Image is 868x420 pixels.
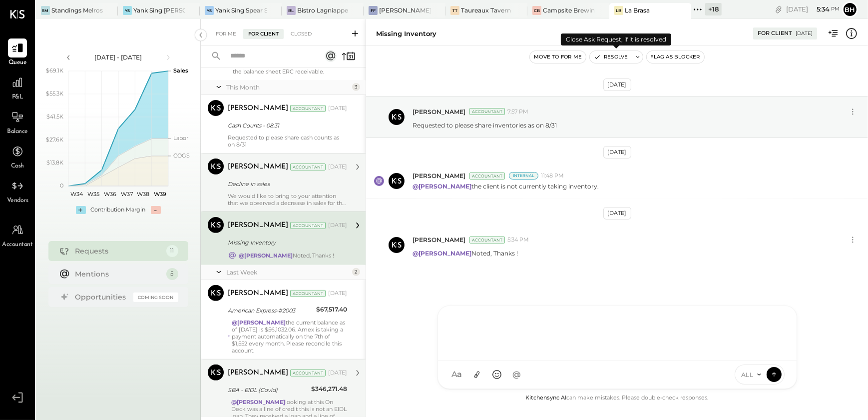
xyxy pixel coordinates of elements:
button: @ [508,365,526,383]
span: Cash [11,162,24,171]
text: W38 [137,190,149,197]
button: Resolve [590,51,632,63]
div: [DATE] [328,221,347,229]
button: Aa [448,365,466,383]
div: We would like to bring to your attention that we observed a decrease in sales for the month of Au... [228,192,347,206]
div: [PERSON_NAME] [228,368,288,378]
div: [PERSON_NAME] [228,220,288,230]
div: [DATE] [603,78,631,91]
div: American Express-#2003 [228,305,313,315]
span: [PERSON_NAME] [413,107,465,116]
p: Requested to please share inventories as on 8/31 [413,121,557,129]
div: Close Ask Request, if it is resolved [561,33,671,45]
div: Accountant [290,105,326,112]
div: [PERSON_NAME] [228,162,288,172]
div: [DATE] [796,30,813,37]
div: Taureaux Tavern [461,6,511,14]
div: SBA - EIDL (Covid) [228,385,308,395]
div: + [76,206,86,214]
div: Campsite Brewing [543,6,594,14]
div: Bistro Lagniappe [297,6,348,14]
div: This Month [226,83,350,91]
span: @ [512,369,521,379]
span: 5:34 PM [507,236,529,244]
div: Yank Sing Spear Street [215,6,267,14]
text: W35 [87,190,99,197]
div: copy link [774,4,784,14]
div: [DATE] [603,146,631,158]
div: Accountant [469,236,505,243]
a: Balance [0,107,34,136]
div: YS [123,6,132,15]
a: Queue [0,38,34,67]
div: Mentions [75,269,161,279]
div: Requests [75,246,161,256]
div: 2 [352,268,360,276]
text: 0 [60,182,63,189]
text: W39 [153,190,166,197]
span: Balance [7,127,28,136]
strong: @[PERSON_NAME] [239,252,293,259]
div: Internal [509,172,538,179]
div: LB [614,6,623,15]
div: Yank Sing [PERSON_NAME][GEOGRAPHIC_DATA] [133,6,185,14]
button: Move to for me [530,51,586,63]
div: [DATE] [603,207,631,219]
text: COGS [173,152,190,159]
div: Accountant [290,222,326,229]
div: Accountant [469,108,505,115]
div: For Me [211,29,241,39]
span: Accountant [2,240,33,249]
div: [DATE] [328,163,347,171]
strong: @[PERSON_NAME] [231,398,285,405]
strong: @[PERSON_NAME] [413,182,471,190]
text: $69.1K [46,67,63,74]
div: [DATE] [328,289,347,297]
div: Opportunities [75,292,128,302]
div: $67,517.40 [316,304,347,314]
div: La Brasa [625,6,650,14]
div: [PERSON_NAME] [228,288,288,298]
div: Decline in sales [228,179,344,189]
text: $55.3K [46,90,63,97]
div: Accountant [290,290,326,297]
div: Cash Counts - 08.31 [228,120,344,130]
div: [PERSON_NAME], LLC [379,6,431,14]
div: For Client [758,29,792,37]
span: 11:48 PM [541,172,564,180]
div: the current balance as of [DATE] is $56,1032.06. Amex is taking a payment automatically on the 7t... [232,319,347,354]
div: FF [369,6,378,15]
div: CB [532,6,541,15]
span: ALL [741,370,754,379]
div: TT [450,6,459,15]
div: - [151,206,161,214]
div: Requested to please share cash counts as on 8/31 [228,134,347,148]
div: Missing Inventory [376,29,436,38]
a: Accountant [0,220,34,249]
p: Noted, Thanks ! [413,249,518,257]
div: [DATE] [328,369,347,377]
text: W37 [120,190,132,197]
div: Standings Melrose [51,6,103,14]
span: Queue [8,58,27,67]
p: the client is not currently taking inventory. [413,182,599,190]
span: a [457,369,462,379]
div: [DATE] - [DATE] [76,53,161,61]
span: Vendors [7,196,28,205]
text: W36 [103,190,116,197]
text: $13.8K [46,159,63,166]
div: Accountant [290,369,326,376]
div: $346,271.48 [311,384,347,394]
span: [PERSON_NAME] [413,171,465,180]
div: + 18 [705,3,722,15]
text: Sales [173,67,188,74]
a: P&L [0,73,34,102]
div: Closed [286,29,317,39]
button: Flag as Blocker [647,51,704,63]
div: Accountant [469,172,505,179]
div: Contribution Margin [91,206,146,214]
div: Missing Inventory [228,237,344,247]
div: YS [205,6,214,15]
button: Bh [842,1,858,17]
a: Vendors [0,176,34,205]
